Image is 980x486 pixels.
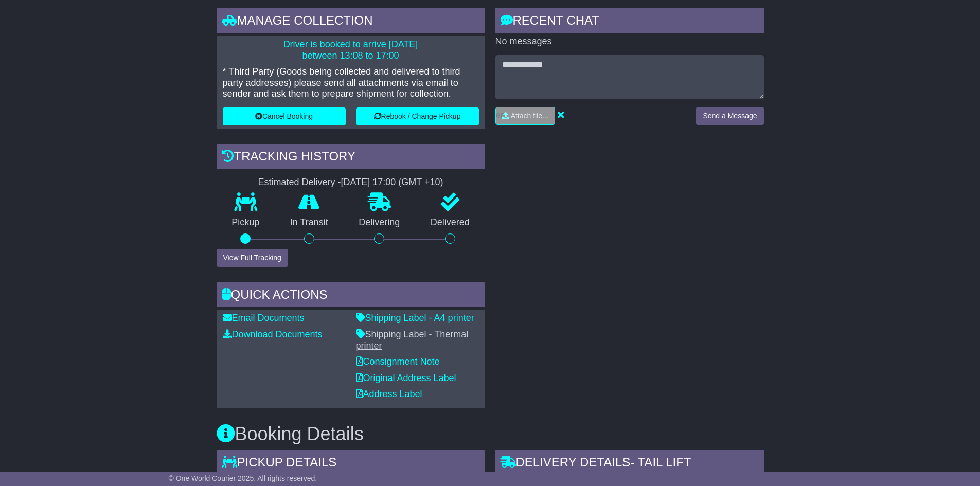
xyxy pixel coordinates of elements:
a: Shipping Label - A4 printer [356,313,474,323]
div: Manage collection [217,8,485,36]
button: Send a Message [696,107,763,125]
div: Delivery Details [495,450,764,478]
div: Pickup Details [217,450,485,478]
div: Tracking history [217,144,485,172]
a: Original Address Label [356,373,456,383]
p: In Transit [275,217,344,228]
p: Delivered [415,217,485,228]
p: Pickup [217,217,275,228]
div: [DATE] 17:00 (GMT +10) [341,177,443,188]
p: Delivering [344,217,416,228]
button: View Full Tracking [217,249,288,267]
a: Address Label [356,389,422,399]
h3: Booking Details [217,424,764,444]
p: * Third Party (Goods being collected and delivered to third party addresses) please send all atta... [223,66,479,100]
div: RECENT CHAT [495,8,764,36]
div: Quick Actions [217,282,485,310]
button: Rebook / Change Pickup [356,107,479,125]
div: Estimated Delivery - [217,177,485,188]
span: - Tail Lift [630,455,691,469]
span: © One World Courier 2025. All rights reserved. [169,474,317,482]
p: Driver is booked to arrive [DATE] between 13:08 to 17:00 [223,39,479,61]
button: Cancel Booking [223,107,346,125]
a: Email Documents [223,313,305,323]
p: No messages [495,36,764,47]
a: Download Documents [223,329,323,339]
a: Consignment Note [356,356,440,367]
a: Shipping Label - Thermal printer [356,329,469,351]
